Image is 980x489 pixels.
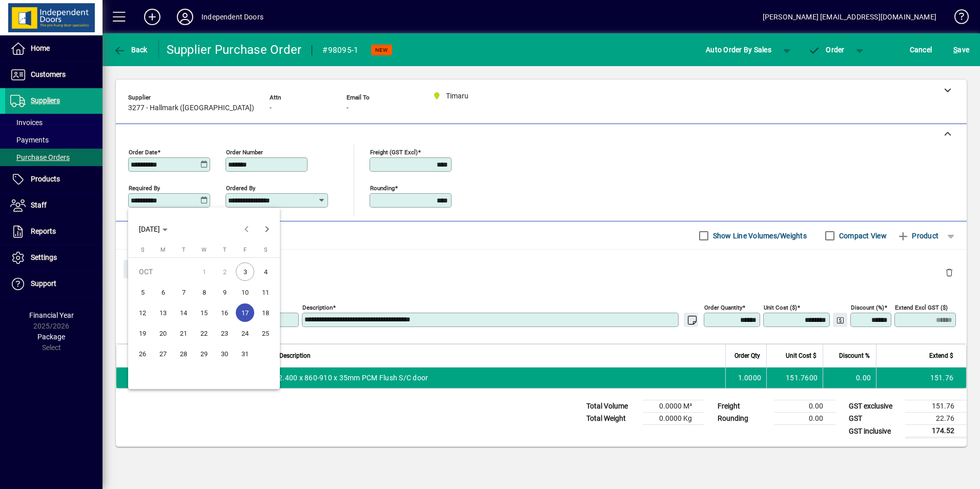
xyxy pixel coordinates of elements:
button: Sun Oct 05 2025 [132,282,153,302]
span: 28 [174,344,193,363]
button: Fri Oct 31 2025 [235,343,255,364]
span: 3 [236,262,254,281]
button: Wed Oct 08 2025 [194,282,214,302]
button: Fri Oct 10 2025 [235,282,255,302]
button: Wed Oct 22 2025 [194,323,214,343]
button: Sun Oct 26 2025 [132,343,153,364]
button: Thu Oct 23 2025 [214,323,235,343]
span: 11 [256,283,275,301]
button: Sat Oct 18 2025 [255,302,276,323]
span: W [201,247,207,253]
span: 5 [133,283,152,301]
button: Tue Oct 14 2025 [173,302,194,323]
span: 9 [215,283,234,301]
span: 29 [195,344,213,363]
button: Wed Oct 01 2025 [194,261,214,282]
span: 2 [215,262,234,281]
button: Sat Oct 11 2025 [255,282,276,302]
span: S [141,247,145,253]
span: 26 [133,344,152,363]
span: 7 [174,283,193,301]
span: 16 [215,303,234,322]
span: 10 [236,283,254,301]
button: Sun Oct 19 2025 [132,323,153,343]
span: 18 [256,303,275,322]
span: F [243,247,247,253]
span: 17 [236,303,254,322]
span: 21 [174,324,193,342]
span: 1 [195,262,213,281]
button: Thu Oct 30 2025 [214,343,235,364]
button: Tue Oct 21 2025 [173,323,194,343]
button: Fri Oct 17 2025 [235,302,255,323]
button: Mon Oct 20 2025 [153,323,173,343]
button: Thu Oct 16 2025 [214,302,235,323]
span: 14 [174,303,193,322]
span: 13 [154,303,172,322]
span: 23 [215,324,234,342]
span: 15 [195,303,213,322]
span: 19 [133,324,152,342]
button: Wed Oct 29 2025 [194,343,214,364]
span: 8 [195,283,213,301]
button: Thu Oct 09 2025 [214,282,235,302]
button: Next month [257,219,277,239]
span: 27 [154,344,172,363]
td: OCT [132,261,194,282]
button: Sat Oct 25 2025 [255,323,276,343]
span: M [160,247,166,253]
span: T [223,247,227,253]
button: Mon Oct 13 2025 [153,302,173,323]
span: S [264,247,268,253]
span: 4 [256,262,275,281]
span: 31 [236,344,254,363]
button: Tue Oct 28 2025 [173,343,194,364]
button: Mon Oct 27 2025 [153,343,173,364]
button: Thu Oct 02 2025 [214,261,235,282]
span: 30 [215,344,234,363]
button: Fri Oct 24 2025 [235,323,255,343]
span: 24 [236,324,254,342]
button: Wed Oct 15 2025 [194,302,214,323]
span: 25 [256,324,275,342]
button: Sun Oct 12 2025 [132,302,153,323]
span: 22 [195,324,213,342]
span: 20 [154,324,172,342]
button: Fri Oct 03 2025 [235,261,255,282]
span: [DATE] [139,225,160,233]
button: Sat Oct 04 2025 [255,261,276,282]
span: 6 [154,283,172,301]
button: Mon Oct 06 2025 [153,282,173,302]
button: Choose month and year [135,220,172,238]
button: Tue Oct 07 2025 [173,282,194,302]
span: T [182,247,186,253]
span: 12 [133,303,152,322]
